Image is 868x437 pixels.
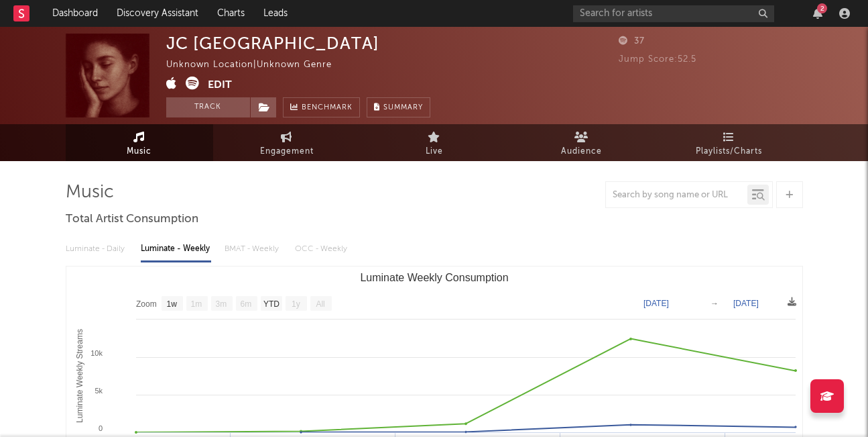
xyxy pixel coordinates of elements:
text: Zoom [136,299,157,309]
text: 10k [90,349,103,357]
a: Playlists/Charts [656,124,803,161]
text: → [710,299,719,308]
span: Audience [561,144,602,160]
text: [DATE] [733,299,759,308]
span: Live [426,144,443,160]
text: 1m [190,299,202,309]
a: Benchmark [283,97,360,117]
input: Search for artists [573,5,774,22]
div: Unknown Location | Unknown Genre [166,57,363,73]
a: Live [361,124,508,161]
text: Luminate Weekly Consumption [360,272,508,283]
div: Luminate - Weekly [141,238,211,260]
span: Benchmark [302,100,353,116]
button: Edit [208,77,232,93]
span: 37 [619,37,645,46]
a: Music [66,124,213,161]
div: 2 [817,3,827,13]
button: Summary [367,97,430,117]
text: 5k [95,387,103,395]
text: [DATE] [643,299,669,308]
text: 6m [240,299,251,309]
text: YTD [263,299,279,309]
text: 0 [98,424,102,432]
div: JC [GEOGRAPHIC_DATA] [166,34,379,53]
span: Jump Score: 52.5 [619,55,696,64]
input: Search by song name or URL [606,190,747,201]
button: Track [166,97,250,117]
a: Audience [508,124,656,161]
text: 3m [215,299,227,309]
span: Engagement [260,144,314,160]
a: Engagement [213,124,361,161]
span: Summary [383,104,423,111]
span: Playlists/Charts [696,144,762,160]
span: Total Artist Consumption [66,211,198,228]
button: 2 [813,8,822,19]
text: 1w [166,299,177,309]
text: Luminate Weekly Streams [74,329,84,423]
text: All [316,299,324,309]
span: Music [127,144,151,160]
text: 1y [292,299,300,309]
